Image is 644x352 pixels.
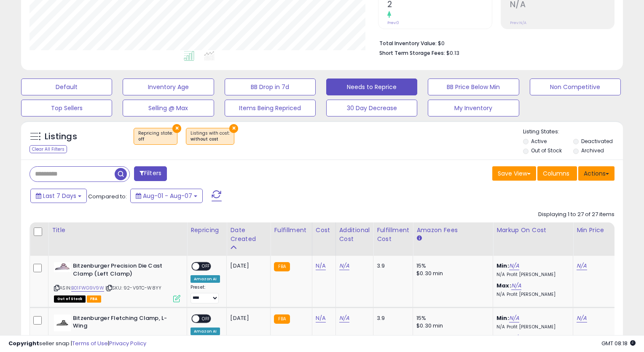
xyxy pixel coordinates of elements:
button: Needs to Reprice [326,79,417,95]
a: N/A [339,262,349,270]
a: N/A [316,314,326,322]
button: Top Sellers [21,100,112,116]
button: Save View [492,166,536,181]
span: Repricing state : [138,130,173,143]
div: Markup on Cost [496,226,569,235]
span: Compared to: [88,192,127,200]
div: Amazon AI [191,275,220,283]
div: Fulfillment [274,226,308,235]
span: Listings with cost : [191,130,230,143]
p: N/A Profit [PERSON_NAME] [496,292,566,298]
button: × [229,124,238,133]
img: 31tQqQRS+6L._SL40_.jpg [54,262,71,272]
button: Aug-01 - Aug-07 [130,189,203,203]
label: Active [531,138,547,145]
button: Filters [134,166,167,181]
button: × [172,124,181,133]
div: 15% [416,262,486,270]
a: N/A [509,314,519,322]
img: 31lqDj7-LVL._SL40_.jpg [54,314,71,331]
b: Bitzenburger Precision Die Cast Clamp (Left Clamp) [73,262,175,280]
div: [DATE] [230,262,264,270]
small: FBA [274,314,290,324]
small: Amazon Fees. [416,235,421,242]
button: Non Competitive [530,79,621,95]
div: Displaying 1 to 27 of 27 items [538,211,614,219]
span: OFF [199,263,213,270]
strong: Copyright [8,339,39,347]
div: Repricing [191,226,223,235]
a: N/A [577,262,587,270]
div: seller snap | | [8,340,146,348]
a: B01FWG9V9W [71,284,104,292]
b: Total Inventory Value: [379,40,437,47]
span: OFF [199,315,213,322]
span: Columns [543,169,569,178]
button: Columns [537,166,577,181]
div: Amazon Fees [416,226,489,235]
label: Out of Stock [531,147,562,154]
span: All listings that are currently out of stock and unavailable for purchase on Amazon [54,295,86,303]
button: Selling @ Max [123,100,214,116]
a: N/A [509,262,519,270]
small: FBA [274,262,290,271]
p: N/A Profit [PERSON_NAME] [496,324,566,330]
a: N/A [577,314,587,322]
button: My Inventory [428,100,519,116]
a: N/A [339,314,349,322]
small: Prev: N/A [510,20,526,25]
p: Listing States: [523,128,623,136]
div: off [138,136,173,142]
button: Inventory Age [123,79,214,95]
label: Deactivated [581,138,613,145]
span: | SKU: 92-V9TC-W8YY [105,284,161,291]
button: Actions [578,166,614,181]
div: 3.9 [377,262,406,270]
th: The percentage added to the cost of goods (COGS) that forms the calculator for Min & Max prices. [493,222,573,256]
b: Max: [496,282,511,290]
div: Min Price [577,226,620,235]
p: N/A Profit [PERSON_NAME] [496,272,566,278]
div: $0.30 min [416,322,486,330]
div: Fulfillment Cost [377,226,409,244]
span: FBA [87,295,101,303]
div: $0.30 min [416,270,486,277]
li: $0 [379,38,608,48]
button: Last 7 Days [30,189,87,203]
b: Short Term Storage Fees: [379,49,445,57]
span: 2025-08-15 08:18 GMT [601,339,636,347]
div: Date Created [230,226,267,244]
b: Min: [496,262,509,270]
div: Additional Cost [339,226,370,244]
div: 3.9 [377,314,406,322]
b: Bitzenburger Fletching Clamp, L-Wing [73,314,175,332]
span: $0.13 [446,49,459,57]
div: Preset: [191,284,220,303]
a: N/A [316,262,326,270]
button: 30 Day Decrease [326,100,417,116]
div: 15% [416,314,486,322]
div: Title [52,226,183,235]
div: without cost [191,136,230,142]
span: Aug-01 - Aug-07 [143,192,192,200]
button: BB Drop in 7d [225,79,316,95]
label: Archived [581,147,604,154]
a: Terms of Use [72,339,108,347]
a: Privacy Policy [109,339,146,347]
span: Last 7 Days [43,192,76,200]
div: ASIN: [54,262,180,301]
div: Cost [316,226,332,235]
button: BB Price Below Min [428,79,519,95]
button: Items Being Repriced [225,100,316,116]
a: N/A [511,282,521,290]
button: Default [21,79,112,95]
div: [DATE] [230,314,264,322]
small: Prev: 0 [387,20,399,25]
h5: Listings [45,131,77,143]
b: Min: [496,314,509,322]
div: Clear All Filters [30,145,67,153]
